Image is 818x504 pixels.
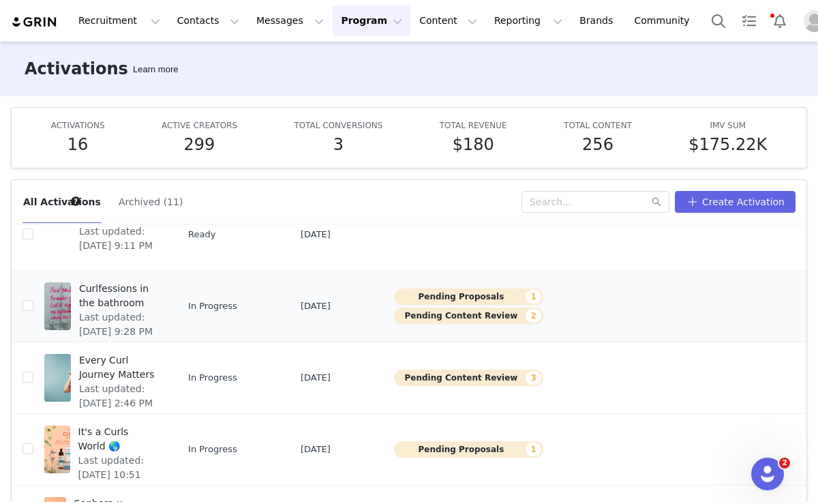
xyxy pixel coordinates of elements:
h5: 3 [333,132,344,157]
img: grin logo [11,16,59,29]
input: Search... [521,191,669,213]
i: icon: search [652,197,661,207]
h5: 299 [184,132,215,157]
button: Notifications [765,5,795,36]
button: All Activations [22,191,102,213]
span: IMV SUM [710,121,746,130]
button: Program [333,5,410,36]
button: Create Activation [675,191,796,213]
span: [DATE] [301,443,331,456]
a: It's a Curls World 🌎Last updated: [DATE] 10:51 AM [44,422,166,477]
span: Ready [188,228,215,241]
h5: 256 [582,132,613,157]
button: Pending Proposals1 [394,441,543,458]
button: Search [703,5,733,36]
span: TOTAL REVENUE [440,121,507,130]
h5: 16 [67,132,89,157]
span: In Progress [188,371,237,385]
span: ACTIVATIONS [51,121,105,130]
button: Reporting [486,5,571,36]
span: 2 [779,458,790,469]
button: Pending Content Review3 [394,370,543,386]
a: Brands [571,5,625,36]
div: Tooltip anchor [130,63,181,76]
span: Last updated: [DATE] 10:51 AM [78,454,159,496]
button: Recruitment [70,5,168,36]
span: [DATE] [301,299,331,313]
iframe: Intercom live chat [751,458,784,490]
span: ACTIVE CREATORS [162,121,237,130]
button: Contacts [169,5,247,36]
a: Every Curl Journey MattersLast updated: [DATE] 2:46 PM [44,351,166,405]
button: Archived (11) [118,191,183,213]
button: Pending Proposals1 [394,288,543,305]
span: In Progress [188,299,237,313]
span: [DATE] [301,371,331,385]
a: CurloweenLast updated: [DATE] 9:11 PM [44,207,166,262]
button: Pending Content Review2 [394,308,543,324]
h5: $175.22K [688,132,767,157]
span: Last updated: [DATE] 9:28 PM [79,310,158,339]
h3: Activations [25,57,128,81]
span: Last updated: [DATE] 2:46 PM [79,382,158,411]
span: Curlfessions in the bathroom [79,282,158,310]
div: Tooltip anchor [70,195,82,207]
span: TOTAL CONTENT [564,121,632,130]
span: It's a Curls World 🌎 [78,425,159,454]
h5: $180 [453,132,494,157]
button: Messages [248,5,332,36]
a: Tasks [734,5,764,36]
span: [DATE] [301,228,331,241]
button: Content [411,5,485,36]
span: Every Curl Journey Matters [79,353,158,382]
span: TOTAL CONVERSIONS [294,121,382,130]
span: In Progress [188,443,237,456]
a: Community [626,5,704,36]
a: Curlfessions in the bathroomLast updated: [DATE] 9:28 PM [44,279,166,333]
span: Last updated: [DATE] 9:11 PM [79,224,158,253]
